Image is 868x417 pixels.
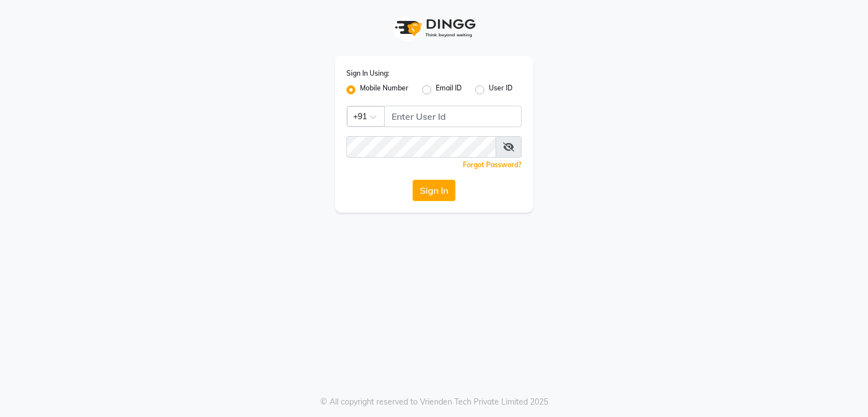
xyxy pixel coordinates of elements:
[346,136,496,158] input: Username
[360,83,409,97] label: Mobile Number
[413,180,455,201] button: Sign In
[489,83,513,97] label: User ID
[389,11,479,45] img: logo1.svg
[463,160,522,169] a: Forgot Password?
[346,68,389,79] label: Sign In Using:
[384,106,522,127] input: Username
[436,83,462,97] label: Email ID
